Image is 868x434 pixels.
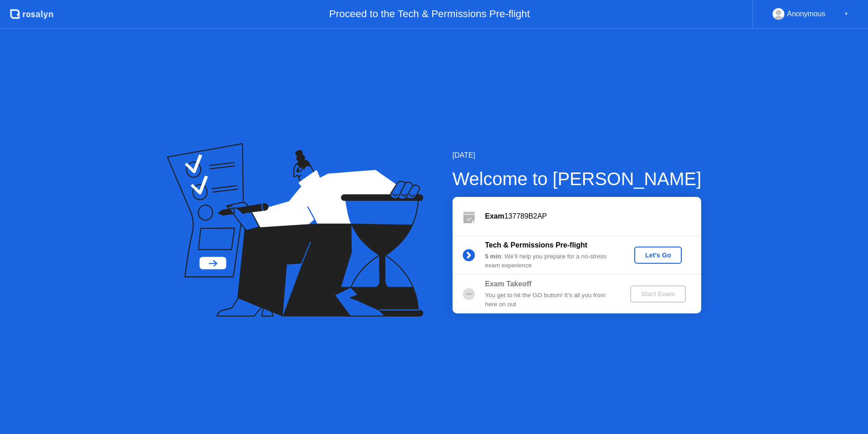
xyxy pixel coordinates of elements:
div: Start Exam [634,290,682,298]
div: You get to hit the GO button! It’s all you from here on out [485,291,615,309]
div: [DATE] [453,150,702,161]
b: Exam Takeoff [485,280,532,288]
button: Start Exam [630,285,686,303]
div: : We’ll help you prepare for a no-stress exam experience [485,252,615,271]
div: 137789B2AP [485,211,701,222]
div: ▼ [844,8,849,20]
b: Exam [485,212,505,220]
button: Let's Go [634,247,682,264]
div: Anonymous [787,8,826,20]
div: Let's Go [638,252,678,259]
b: Tech & Permissions Pre-flight [485,241,587,249]
b: 5 min [485,253,501,260]
div: Welcome to [PERSON_NAME] [453,165,702,192]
